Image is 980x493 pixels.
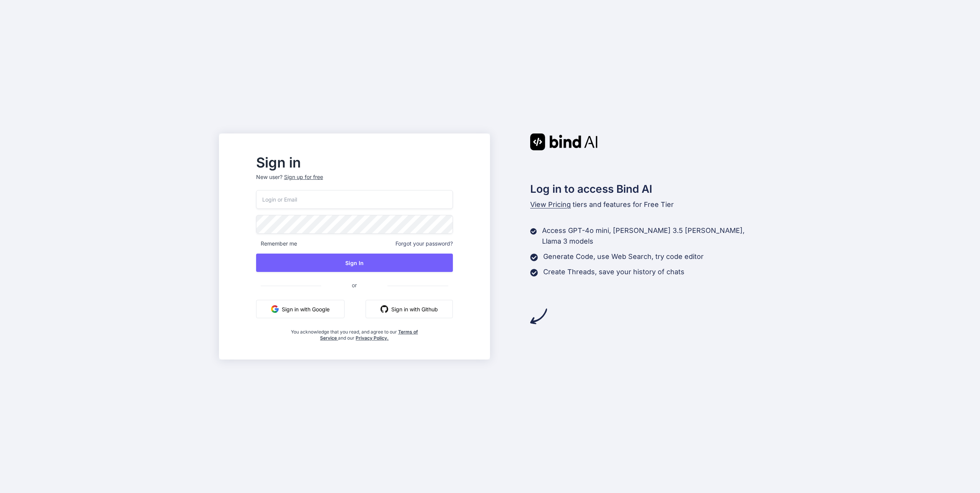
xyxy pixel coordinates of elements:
[381,305,388,313] img: github
[530,308,547,325] img: arrow
[256,254,453,272] button: Sign In
[530,200,571,208] span: View Pricing
[256,156,453,169] h2: Sign in
[530,181,761,197] h2: Log in to access Bind AI
[256,240,297,247] span: Remember me
[321,276,387,294] span: or
[356,335,389,341] a: Privacy Policy.
[366,300,453,318] button: Sign in with Github
[284,173,323,181] div: Sign up for free
[289,324,420,341] div: You acknowledge that you read, and agree to our and our
[271,305,279,313] img: google
[530,133,598,150] img: Bind AI logo
[256,173,453,190] p: New user?
[543,251,704,262] p: Generate Code, use Web Search, try code editor
[543,267,684,277] p: Create Threads, save your history of chats
[395,240,453,247] span: Forgot your password?
[256,190,453,209] input: Login or Email
[530,199,761,210] p: tiers and features for Free Tier
[542,225,761,247] p: Access GPT-4o mini, [PERSON_NAME] 3.5 [PERSON_NAME], Llama 3 models
[256,300,345,318] button: Sign in with Google
[320,329,418,341] a: Terms of Service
